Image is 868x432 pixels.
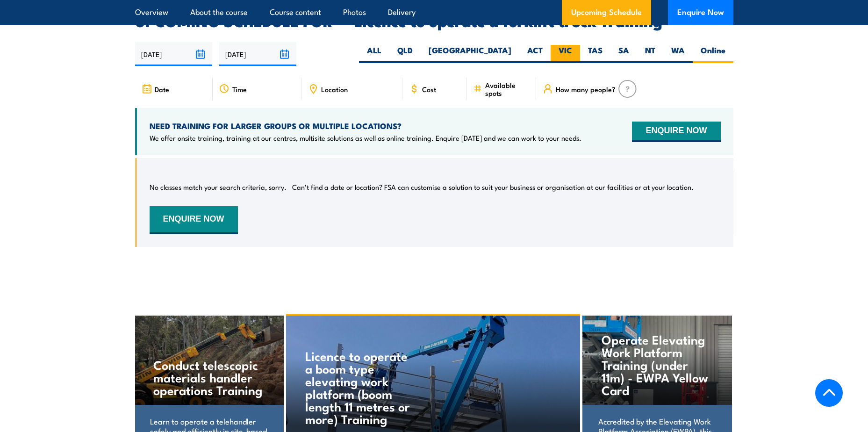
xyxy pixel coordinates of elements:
h4: Conduct telescopic materials handler operations Training [153,358,264,396]
input: To date [219,42,296,66]
label: VIC [551,45,580,63]
label: QLD [389,45,421,63]
label: Online [693,45,733,63]
span: Available spots [485,81,530,97]
span: Date [155,85,169,93]
label: ACT [519,45,551,63]
span: Cost [422,85,436,93]
button: ENQUIRE NOW [632,122,720,142]
span: Time [232,85,247,93]
label: SA [610,45,637,63]
label: WA [663,45,693,63]
label: TAS [580,45,610,63]
p: Can’t find a date or location? FSA can customise a solution to suit your business or organisation... [292,182,694,192]
input: From date [135,42,212,66]
label: [GEOGRAPHIC_DATA] [421,45,519,63]
h4: Licence to operate a boom type elevating work platform (boom length 11 metres or more) Training [305,349,415,425]
p: We offer onsite training, training at our centres, multisite solutions as well as online training... [150,133,581,143]
span: Location [321,85,348,93]
label: NT [637,45,663,63]
h4: NEED TRAINING FOR LARGER GROUPS OR MULTIPLE LOCATIONS? [150,121,581,131]
label: ALL [359,45,389,63]
span: How many people? [556,85,616,93]
h4: Operate Elevating Work Platform Training (under 11m) - EWPA Yellow Card [602,333,712,396]
button: ENQUIRE NOW [150,206,238,234]
p: No classes match your search criteria, sorry. [150,182,287,192]
h2: UPCOMING SCHEDULE FOR - "Licence to operate a forklift truck Training" [135,14,733,27]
